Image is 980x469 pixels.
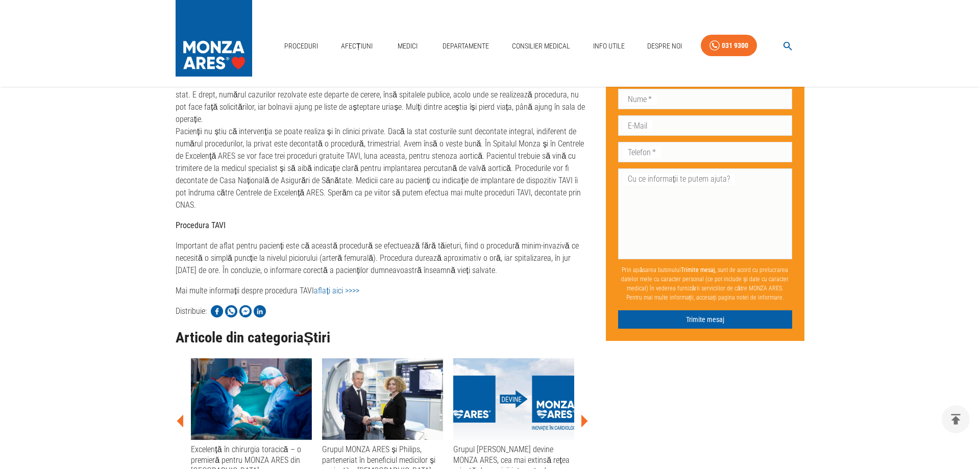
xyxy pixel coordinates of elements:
a: aflați aici >>>> [314,286,359,295]
strong: Procedura TAVI [176,220,226,230]
img: Excelență în chirurgia toracică – o premieră pentru MONZA ARES din Spitalul Monza București [191,358,312,440]
a: Afecțiuni [337,36,377,57]
div: 031 9300 [722,39,748,52]
a: Despre Noi [643,36,686,57]
img: Share on WhatsApp [225,305,237,317]
a: Consilier Medical [508,36,574,57]
img: Share on LinkedIn [254,305,266,317]
a: Departamente [438,36,493,57]
p: Important de aflat pentru pacienți este că această procedură se efectuează fără tăieturi, fiind o... [176,240,590,277]
p: Procedura TAVI este una dintre procedurile intervenționale care se realizează în cadrul Spitalulu... [176,40,590,211]
p: Prin apăsarea butonului , sunt de acord cu prelucrarea datelor mele cu caracter personal (ce pot ... [618,261,792,306]
a: Proceduri [280,36,322,57]
a: Info Utile [589,36,629,57]
p: Mai multe informații despre procedura TAVI [176,285,590,297]
a: Medici [391,36,424,57]
b: Trimite mesaj [681,266,715,274]
img: Share on Facebook Messenger [239,305,252,317]
h3: Articole din categoria Știri [176,330,590,346]
a: 031 9300 [701,35,757,57]
p: Distribuie: [176,305,207,317]
button: delete [942,405,970,433]
img: Grupul ARES devine MONZA ARES, cea mai extinsă rețea privată de servicii integrate de cardiologie... [453,358,574,440]
img: Share on Facebook [211,305,223,317]
img: Grupul MONZA ARES și Philips, parteneriat în beneficiul medicilor și pacienților români [322,358,443,440]
button: Trimite mesaj [618,310,792,329]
